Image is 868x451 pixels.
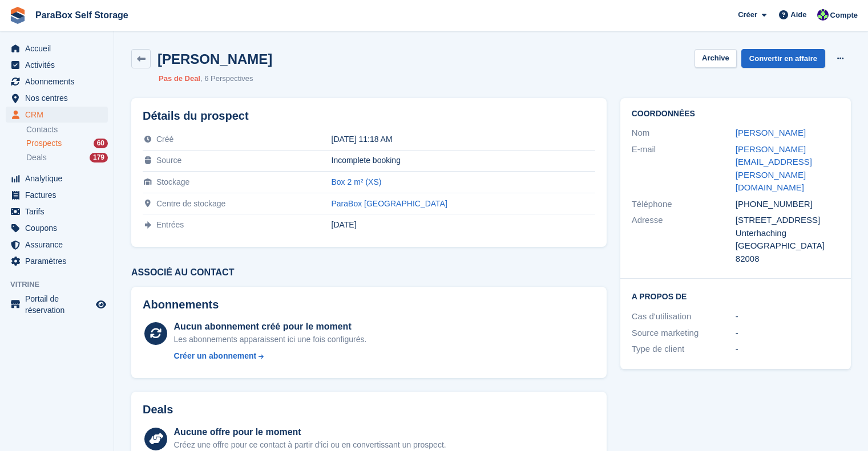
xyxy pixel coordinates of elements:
span: Créer [738,9,757,21]
h2: Abonnements [143,298,595,311]
h3: Associé au contact [131,267,607,278]
a: Box 2 m² (XS) [332,177,382,186]
div: Créez une offre pour ce contact à partir d'ici ou en convertissant un prospect. [174,439,446,451]
div: Aucune offre pour le moment [174,425,446,439]
h2: Deals [143,403,173,416]
div: Unterhaching [736,227,839,240]
div: Créer un abonnement [174,350,257,362]
h2: Coordonnées [632,109,839,119]
span: Paramètres [25,253,94,269]
div: Aucun abonnement créé pour le moment [174,320,367,334]
div: 179 [90,153,108,162]
a: Convertir en affaire [741,49,825,68]
div: 60 [94,139,108,148]
a: Boutique d'aperçu [94,298,108,311]
span: Abonnements [25,74,94,90]
a: menu [6,90,108,106]
span: Assurance [25,237,94,253]
a: Prospects 60 [26,137,108,149]
div: - [736,310,839,323]
span: Prospects [26,138,62,149]
span: Source [156,156,181,165]
div: Téléphone [632,198,736,211]
a: ParaBox [GEOGRAPHIC_DATA] [332,199,447,208]
span: Créé [156,135,173,144]
a: [PERSON_NAME][EMAIL_ADDRESS][PERSON_NAME][DOMAIN_NAME] [736,144,812,193]
a: Contacts [26,124,108,135]
span: Centre de stockage [156,199,225,208]
a: menu [6,237,108,253]
div: Incomplete booking [332,156,595,165]
li: Pas de Deal [159,73,200,84]
span: Factures [25,187,94,203]
div: - [736,343,839,356]
span: Stockage [156,177,189,186]
h2: Détails du prospect [143,109,595,123]
div: 82008 [736,253,839,266]
div: Type de client [632,343,736,356]
button: Archive [695,49,737,68]
div: Adresse [632,214,736,265]
span: Nos centres [25,90,94,106]
a: menu [6,220,108,236]
span: Activités [25,57,94,73]
img: stora-icon-8386f47178a22dfd0bd8f6a31ec36ba5ce8667c1dd55bd0f319d3a0aa187defe.svg [9,7,26,24]
span: Vitrine [10,279,114,290]
span: Portail de réservation [25,293,94,316]
span: Analytique [25,170,94,186]
a: menu [6,40,108,56]
span: Deals [26,152,47,163]
span: CRM [25,107,94,123]
span: Aide [790,9,806,21]
img: Tess Bédat [817,9,829,21]
span: Coupons [25,220,94,236]
h2: A propos de [632,290,839,302]
span: Accueil [25,40,94,56]
div: [PHONE_NUMBER] [736,198,839,211]
a: menu [6,187,108,203]
a: menu [6,253,108,269]
a: menu [6,293,108,316]
a: Deals 179 [26,152,108,164]
li: 6 Perspectives [200,73,253,84]
h2: [PERSON_NAME] [158,51,272,67]
div: E-mail [632,143,736,194]
a: menu [6,204,108,220]
a: Créer un abonnement [174,350,367,362]
a: menu [6,74,108,90]
div: Les abonnements apparaissent ici une fois configurés. [174,334,367,346]
div: [DATE] 11:18 AM [332,135,595,144]
span: Tarifs [25,204,94,220]
span: Compte [830,10,858,21]
div: - [736,327,839,340]
a: menu [6,170,108,186]
div: [DATE] [332,220,595,229]
span: Entrées [156,220,184,229]
a: menu [6,57,108,73]
a: [PERSON_NAME] [736,128,806,137]
div: Source marketing [632,327,736,340]
div: [STREET_ADDRESS] [736,214,839,227]
a: menu [6,107,108,123]
a: ParaBox Self Storage [31,6,133,25]
div: Nom [632,127,736,140]
div: [GEOGRAPHIC_DATA] [736,239,839,253]
div: Cas d'utilisation [632,310,736,323]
